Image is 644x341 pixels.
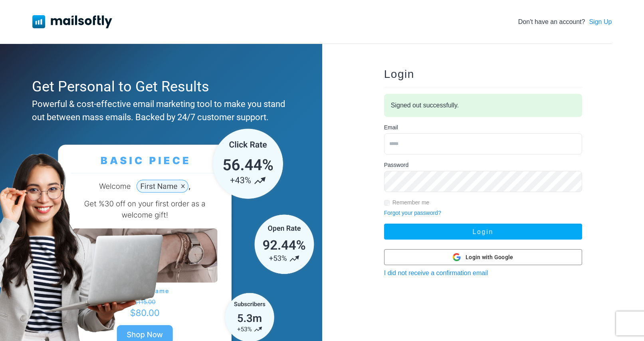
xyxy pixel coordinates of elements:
[392,198,430,207] label: Remember me
[466,253,513,262] span: Login with Google
[589,17,612,27] a: Sign Up
[518,17,612,27] div: Don't have an account?
[384,94,582,117] div: Signed out successfully.
[384,270,488,276] a: I did not receive a confirmation email
[32,15,112,28] img: Mailsoftly
[32,76,286,97] div: Get Personal to Get Results
[384,68,414,80] span: Login
[32,97,286,124] div: Powerful & cost-effective email marketing tool to make you stand out between mass emails. Backed ...
[384,123,398,132] label: Email
[384,210,441,216] a: Forgot your password?
[384,224,582,240] button: Login
[384,161,408,169] label: Password
[384,249,582,265] button: Login with Google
